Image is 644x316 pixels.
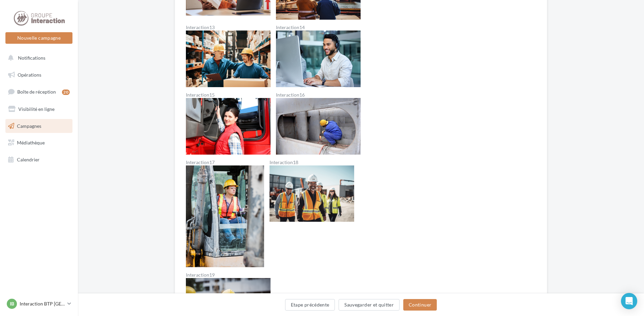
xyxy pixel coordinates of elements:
[276,31,361,87] img: Interaction14
[17,157,40,162] span: Calendrier
[4,136,74,150] a: Médiathèque
[270,165,354,222] img: Interaction18
[4,102,74,116] a: Visibilité en ligne
[4,84,74,99] a: Boîte de réception20
[270,160,354,165] label: Interaction18
[4,119,74,133] a: Campagnes
[186,273,271,277] label: Interaction19
[18,55,45,61] span: Notifications
[276,93,361,97] label: Interaction16
[276,25,361,30] label: Interaction14
[186,31,271,87] img: Interaction13
[20,300,65,307] p: Interaction BTP [GEOGRAPHIC_DATA]
[4,68,74,82] a: Opérations
[186,98,271,155] img: Interaction15
[621,293,637,309] div: Open Intercom Messenger
[403,299,437,311] button: Continuer
[5,297,72,310] a: IB Interaction BTP [GEOGRAPHIC_DATA]
[186,25,271,30] label: Interaction13
[186,165,264,267] img: Interaction17
[339,299,400,311] button: Sauvegarder et quitter
[186,93,271,97] label: Interaction15
[17,123,41,129] span: Campagnes
[17,89,56,95] span: Boîte de réception
[4,153,74,167] a: Calendrier
[276,98,361,155] img: Interaction16
[186,160,264,165] label: Interaction17
[18,72,41,78] span: Opérations
[10,300,14,307] span: IB
[4,51,71,65] button: Notifications
[62,90,70,95] div: 20
[17,140,45,145] span: Médiathèque
[285,299,335,311] button: Etape précédente
[5,32,72,44] button: Nouvelle campagne
[18,106,55,112] span: Visibilité en ligne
